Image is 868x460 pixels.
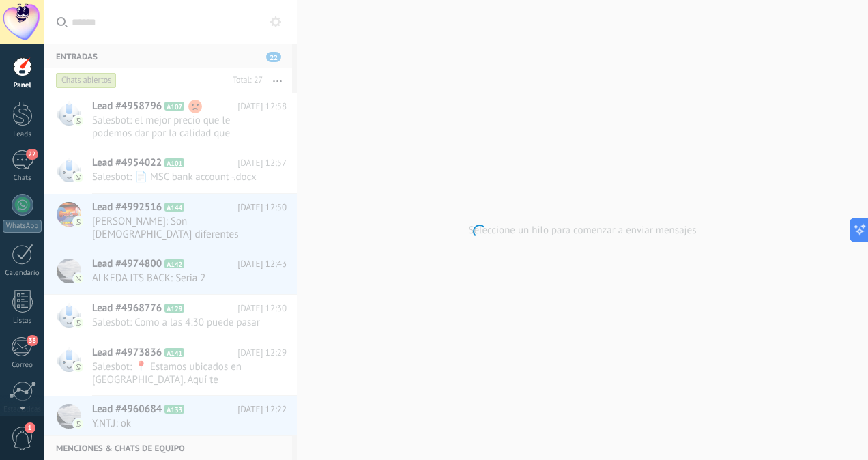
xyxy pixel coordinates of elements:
[3,269,42,278] div: Calendario
[3,174,42,183] div: Chats
[27,335,38,346] span: 38
[3,317,42,326] div: Listas
[25,422,35,433] span: 1
[3,130,42,139] div: Leads
[26,149,38,160] span: 22
[3,220,42,233] div: WhatsApp
[3,361,42,370] div: Correo
[3,81,42,90] div: Panel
